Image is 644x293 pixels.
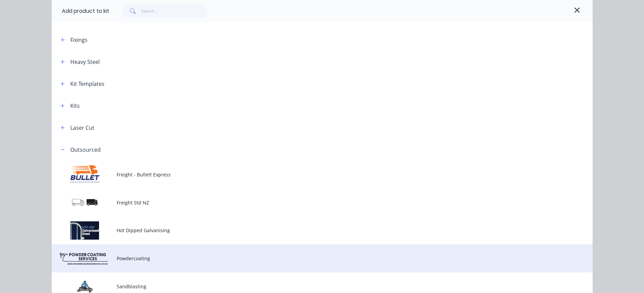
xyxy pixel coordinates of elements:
[70,36,88,44] div: Fixings
[117,283,497,290] span: Sandblasting
[141,4,207,18] input: Search...
[62,7,109,15] div: Add product to kit
[117,171,497,178] span: Freight - Bullett Express
[70,102,80,110] div: Kits
[70,80,104,88] div: Kit Templates
[70,146,101,154] div: Outsourced
[117,227,497,234] span: Hot Dipped Galvanising
[70,58,100,66] div: Heavy Steel
[117,255,497,262] span: Powdercoating
[70,124,94,132] div: Laser Cut
[117,199,497,206] span: Freight Std NZ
